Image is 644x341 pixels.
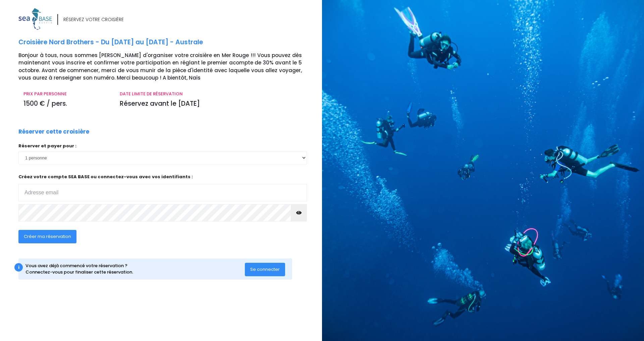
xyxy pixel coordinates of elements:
p: PRIX PAR PERSONNE [23,91,110,97]
p: Créez votre compte SEA BASE ou connectez-vous avec vos identifiants : [18,174,307,201]
button: Créer ma réservation [18,230,76,243]
p: Bonjour à tous, nous sommes [PERSON_NAME] d'organiser votre croisière en Mer Rouge !!! Vous pouve... [18,52,317,82]
p: DATE LIMITE DE RÉSERVATION [120,91,302,97]
div: i [14,263,23,272]
img: logo_color1.png [18,8,52,30]
a: Se connecter [245,266,285,272]
div: Vous avez déjà commencé votre réservation ? Connectez-vous pour finaliser cette réservation. [25,262,245,276]
p: Réservez avant le [DATE] [120,99,302,109]
span: Créer ma réservation [24,233,71,240]
p: Croisière Nord Brothers - Du [DATE] au [DATE] - Australe [18,38,317,47]
p: 1500 € / pers. [23,99,110,109]
div: RÉSERVEZ VOTRE CROISIÈRE [63,16,124,23]
input: Adresse email [18,184,307,201]
button: Se connecter [245,263,285,276]
p: Réserver et payer pour : [18,143,307,149]
p: Réserver cette croisière [18,128,89,136]
span: Se connecter [250,266,280,273]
